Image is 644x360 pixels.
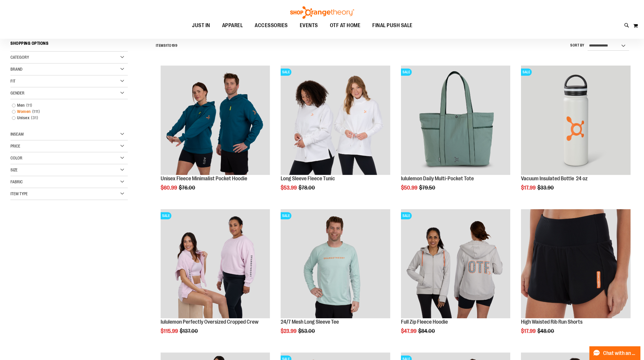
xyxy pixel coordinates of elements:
[179,185,196,191] span: $76.00
[518,63,634,206] div: product
[401,209,511,319] a: Main Image of 1457091SALE
[330,19,361,32] span: OTF AT HOME
[401,66,511,175] img: lululemon Daily Multi-Pocket Tote
[281,319,339,325] a: 24/7 Mesh Long Sleeve Tee
[10,67,22,72] span: Brand
[161,66,270,175] img: Unisex Fleece Minimalist Pocket Hoodie
[401,185,418,191] span: $50.99
[10,132,24,136] span: Inseam
[521,185,537,191] span: $17.99
[589,346,641,360] button: Chat with an Expert
[161,66,270,176] a: Unisex Fleece Minimalist Pocket Hoodie
[537,328,555,334] span: $48.00
[518,206,634,349] div: product
[161,185,178,191] span: $60.99
[172,44,178,48] span: 199
[521,66,631,176] a: Vacuum Insulated Bottle 24 ozSALE
[10,144,20,148] span: Price
[249,19,294,32] a: ACCESSORIES
[521,319,582,325] a: High Waisted Rib Run Shorts
[156,41,178,50] h2: Items to
[10,191,28,196] span: Item Type
[161,212,171,219] span: SALE
[161,209,270,319] a: lululemon Perfectly Oversized Cropped CrewSALE
[10,167,18,172] span: Size
[216,19,249,32] a: APPAREL
[158,206,273,349] div: product
[419,185,436,191] span: $79.50
[180,328,199,334] span: $137.00
[281,176,335,181] a: Long Sleeve Fleece Tunic
[300,19,318,32] span: EVENTS
[281,66,390,176] a: Product image for Fleece Long SleeveSALE
[281,209,390,319] a: Main Image of 1457095SALE
[10,179,23,184] span: Fabric
[31,108,42,115] span: 111
[401,319,448,325] a: Full Zip Fleece Hoodie
[10,55,29,60] span: Category
[9,108,122,115] a: Women111
[10,79,16,83] span: Fit
[418,328,436,334] span: $84.00
[161,176,247,181] a: Unisex Fleece Minimalist Pocket Hoodie
[398,206,514,349] div: product
[521,328,537,334] span: $17.99
[25,102,34,108] span: 11
[9,102,122,108] a: Men11
[521,66,631,175] img: Vacuum Insulated Bottle 24 oz
[10,91,24,95] span: Gender
[521,69,532,76] span: SALE
[9,115,122,121] a: Unisex31
[372,19,413,32] span: FINAL PUSH SALE
[281,69,291,76] span: SALE
[281,185,298,191] span: $53.99
[255,19,288,32] span: ACCESSORIES
[281,212,291,219] span: SALE
[192,19,210,32] span: JUST IN
[398,63,514,206] div: product
[401,66,511,176] a: lululemon Daily Multi-Pocket ToteSALE
[222,19,243,32] span: APPAREL
[278,206,393,349] div: product
[570,43,585,48] label: Sort By
[166,44,167,48] span: 1
[161,328,179,334] span: $115.99
[10,38,128,52] strong: Shopping Options
[281,209,390,319] img: Main Image of 1457095
[521,209,631,319] a: High Waisted Rib Run Shorts
[281,66,390,175] img: Product image for Fleece Long Sleeve
[30,115,39,121] span: 31
[603,350,637,356] span: Chat with an Expert
[537,185,555,191] span: $33.90
[281,328,297,334] span: $23.99
[10,156,22,160] span: Color
[158,63,273,206] div: product
[299,185,316,191] span: $78.00
[278,63,393,206] div: product
[521,209,631,319] img: High Waisted Rib Run Shorts
[521,176,588,181] a: Vacuum Insulated Bottle 24 oz
[366,19,419,32] a: FINAL PUSH SALE
[401,176,474,181] a: lululemon Daily Multi-Pocket Tote
[186,19,216,32] a: JUST IN
[298,328,316,334] span: $53.00
[289,6,355,19] img: Shop Orangetheory
[294,19,324,32] a: EVENTS
[324,19,367,32] a: OTF AT HOME
[401,212,412,219] span: SALE
[401,328,417,334] span: $47.99
[401,69,412,76] span: SALE
[161,319,259,325] a: lululemon Perfectly Oversized Cropped Crew
[161,209,270,319] img: lululemon Perfectly Oversized Cropped Crew
[401,209,511,319] img: Main Image of 1457091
